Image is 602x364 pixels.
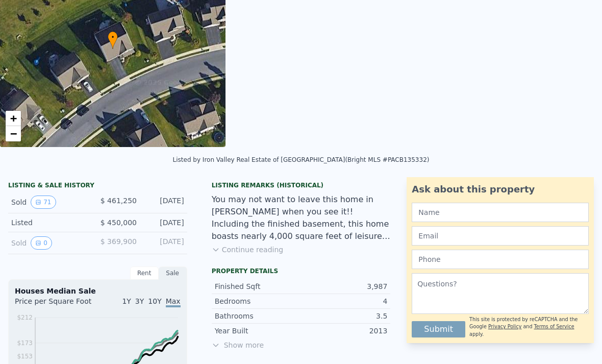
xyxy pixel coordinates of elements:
[212,245,284,255] button: Continue reading
[11,196,89,209] div: Sold
[301,296,387,306] div: 4
[145,196,184,209] div: [DATE]
[301,281,387,292] div: 3,987
[412,321,465,337] button: Submit
[145,217,184,228] div: [DATE]
[15,296,97,312] div: Price per Square Foot
[101,219,137,227] span: $ 450,000
[412,182,589,197] div: Ask about this property
[215,326,301,336] div: Year Built
[31,196,56,209] button: View historical data
[212,340,391,350] span: Show more
[173,156,430,163] div: Listed by Iron Valley Real Estate of [GEOGRAPHIC_DATA] (Bright MLS #PACB135332)
[31,236,52,250] button: View historical data
[122,297,131,305] span: 1Y
[159,266,187,280] div: Sale
[6,126,21,141] a: Zoom out
[212,193,391,242] div: You may not want to leave this home in [PERSON_NAME] when you see it!! Including the finished bas...
[17,339,33,347] tspan: $173
[215,281,301,292] div: Finished Sqft
[212,267,391,275] div: Property details
[11,217,89,228] div: Listed
[15,286,181,296] div: Houses Median Sale
[108,33,118,42] span: •
[215,296,301,306] div: Bedrooms
[101,197,137,205] span: $ 461,250
[488,324,521,329] a: Privacy Policy
[301,311,387,321] div: 3.5
[17,314,33,321] tspan: $212
[101,237,137,246] span: $ 369,900
[10,127,17,140] span: −
[301,326,387,336] div: 2013
[412,250,589,269] input: Phone
[166,297,181,307] span: Max
[17,353,33,360] tspan: $153
[412,203,589,222] input: Name
[469,316,589,338] div: This site is protected by reCAPTCHA and the Google and apply.
[11,236,89,250] div: Sold
[145,236,184,250] div: [DATE]
[148,297,161,305] span: 10Y
[108,31,118,49] div: •
[130,266,159,280] div: Rent
[534,324,574,329] a: Terms of Service
[212,181,391,189] div: Listing Remarks (Historical)
[135,297,144,305] span: 3Y
[412,226,589,246] input: Email
[6,111,21,126] a: Zoom in
[215,311,301,321] div: Bathrooms
[10,112,17,125] span: +
[8,181,187,191] div: LISTING & SALE HISTORY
